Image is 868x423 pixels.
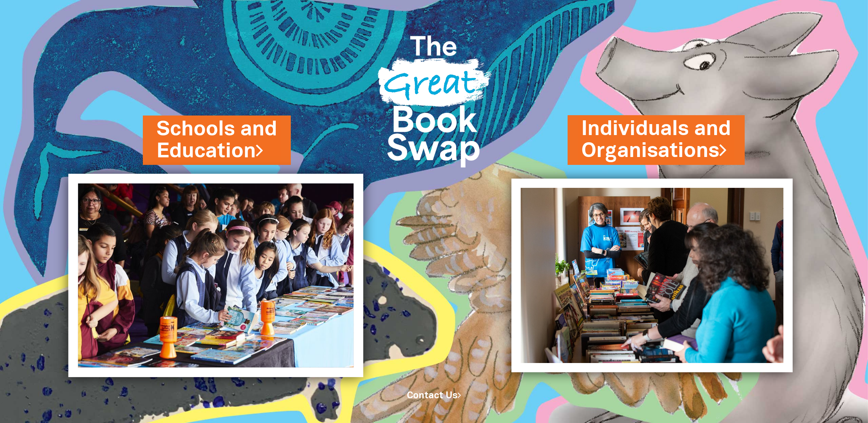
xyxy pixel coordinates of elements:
[407,391,461,400] a: Contact Us
[367,8,501,186] img: Great Bookswap logo
[511,179,792,372] img: Individuals and Organisations
[157,115,277,165] a: Schools andEducation
[69,174,363,377] img: Schools and Education
[581,115,731,165] a: Individuals andOrganisations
